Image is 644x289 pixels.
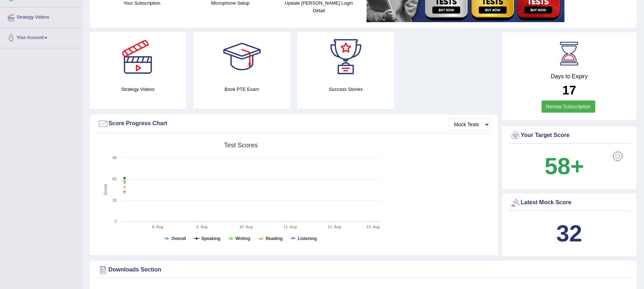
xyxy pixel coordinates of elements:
[297,85,394,93] h4: Success Stories
[0,28,82,46] a: Your Account
[510,197,629,208] div: Latest Mock Score
[103,184,108,195] tspan: Score
[366,225,379,229] tspan: 13. Aug
[542,101,596,113] a: Renew Subscription
[0,8,82,25] a: Strategy Videos
[562,83,576,97] b: 17
[201,236,220,241] tspan: Speaking
[115,219,117,224] text: 0
[298,236,317,241] tspan: Listening
[284,225,297,229] tspan: 11. Aug
[239,225,253,229] tspan: 10. Aug
[112,177,117,181] text: 60
[193,85,290,93] h4: Book PTE Exam
[328,225,341,229] tspan: 12. Aug
[556,220,582,246] b: 32
[152,225,163,229] tspan: 8. Aug
[224,142,258,149] tspan: Test scores
[98,118,490,129] div: Score Progress Chart
[544,153,584,179] b: 58+
[112,156,117,160] text: 90
[236,236,250,241] tspan: Writing
[196,225,207,229] tspan: 9. Aug
[266,236,282,241] tspan: Reading
[98,265,629,275] div: Downloads Section
[171,236,186,241] tspan: Overall
[112,198,117,202] text: 30
[510,73,629,80] h4: Days to Expiry
[89,85,186,93] h4: Strategy Videos
[510,130,629,141] div: Your Target Score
